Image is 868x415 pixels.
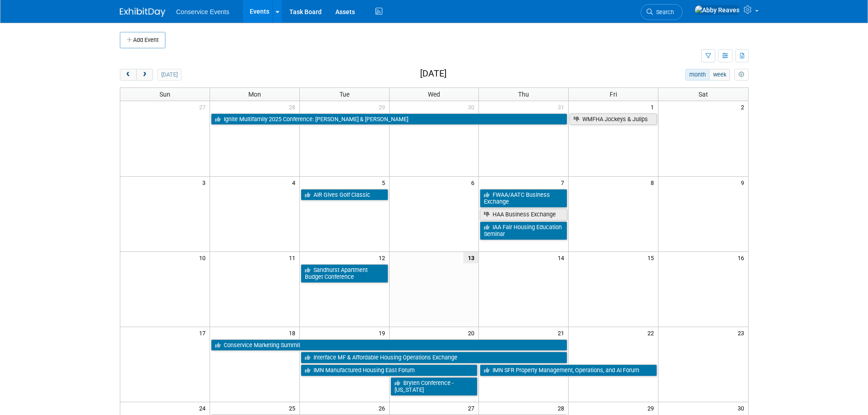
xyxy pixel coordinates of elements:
a: FWAA/AATC Business Exchange [480,189,567,208]
a: Interface MF & Affordable Housing Operations Exchange [301,352,568,364]
span: 6 [470,177,478,188]
span: 29 [378,101,389,113]
span: 30 [737,402,748,414]
span: Sat [699,91,708,98]
a: IAA Fair Housing Education Seminar [480,221,567,240]
span: 13 [463,252,478,263]
span: 15 [647,252,658,263]
a: IMN Manufactured Housing East Forum [301,364,478,376]
span: 16 [737,252,748,263]
span: 10 [198,252,210,263]
span: 24 [198,402,210,414]
span: 27 [467,402,478,414]
span: 2 [740,101,748,113]
span: 11 [288,252,299,263]
span: 28 [288,101,299,113]
span: 18 [288,327,299,338]
span: 8 [650,177,658,188]
span: 30 [467,101,478,113]
span: 28 [557,402,568,414]
span: 5 [381,177,389,188]
span: 26 [378,402,389,414]
h2: [DATE] [420,69,447,79]
span: Fri [610,91,617,98]
span: 1 [650,101,658,113]
button: month [685,69,709,81]
span: 22 [647,327,658,338]
button: [DATE] [157,69,181,81]
span: 31 [557,101,568,113]
span: Wed [428,91,440,98]
span: Thu [518,91,529,98]
span: Search [653,9,674,15]
button: myCustomButton [734,69,748,81]
span: 14 [557,252,568,263]
span: 29 [647,402,658,414]
span: 21 [557,327,568,338]
span: 25 [288,402,299,414]
span: Mon [248,91,261,98]
a: AIR Gives Golf Classic [301,189,388,201]
img: Abby Reaves [694,5,740,15]
a: HAA Business Exchange [480,209,567,220]
a: Search [641,4,683,20]
span: 20 [467,327,478,338]
i: Personalize Calendar [739,72,745,78]
a: Ignite Multifamily 2025 Conference: [PERSON_NAME] & [PERSON_NAME] [211,113,567,125]
span: Conservice Events [176,8,230,15]
img: ExhibitDay [120,8,165,17]
span: 4 [291,177,299,188]
span: Sun [159,91,170,98]
a: Sandhurst Apartment Budget Conference [301,264,388,283]
button: next [136,69,153,81]
a: IMN SFR Property Management, Operations, and AI Forum [480,364,657,376]
span: 9 [740,177,748,188]
a: Conservice Marketing Summit [211,339,567,351]
span: 7 [560,177,568,188]
button: Add Event [120,32,165,48]
a: Bryten Conference - [US_STATE] [390,377,478,396]
span: Tue [339,91,349,98]
button: prev [120,69,137,81]
span: 23 [737,327,748,338]
span: 27 [198,101,210,113]
span: 12 [378,252,389,263]
button: week [709,69,730,81]
a: WMFHA Jockeys & Julips [570,113,657,125]
span: 17 [198,327,210,338]
span: 3 [201,177,210,188]
span: 19 [378,327,389,338]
